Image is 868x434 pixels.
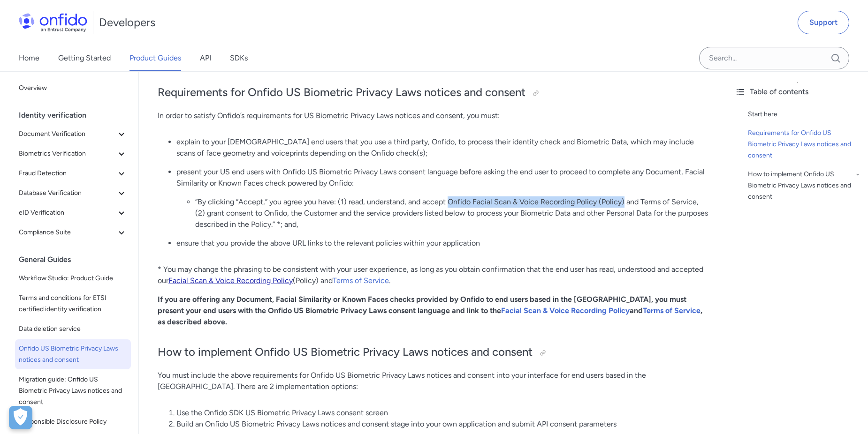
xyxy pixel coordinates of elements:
[168,276,293,285] a: Facial Scan & Voice Recording Policy
[15,223,131,242] button: Compliance Suite
[19,148,116,159] span: Biometrics Verification
[19,374,127,408] span: Migration guide: Onfido US Biometric Privacy Laws notices and consent
[176,136,708,159] p: explain to your [DEMOGRAPHIC_DATA] end users that you use a third party, Onfido, to process their...
[19,250,135,269] div: General Guides
[748,127,860,161] a: Requirements for Onfido US Biometric Privacy Laws notices and consent
[19,45,39,71] a: Home
[19,323,127,335] span: Data deletion service
[158,370,708,392] p: You must include the above requirements for Onfido US Biometric Privacy Laws notices and consent ...
[129,45,181,71] a: Product Guides
[15,339,131,369] a: Onfido US Biometric Privacy Laws notices and consent
[200,45,211,71] a: API
[19,128,116,140] span: Document Verification
[19,343,127,366] span: Onfido US Biometric Privacy Laws notices and consent
[19,106,135,125] div: Identity verification
[15,144,131,163] button: Biometrics Verification
[735,86,860,97] div: Table of contents
[19,227,116,238] span: Compliance Suite
[158,264,708,286] p: * You may change the phrasing to be consistent with your user experience, as long as you obtain c...
[798,11,849,34] a: Support
[19,168,116,179] span: Fraud Detection
[176,419,708,430] li: Build an Onfido US Biometric Privacy Laws notices and consent stage into your own application and...
[748,109,860,120] a: Start here
[15,184,131,202] button: Database Verification
[501,306,630,315] a: Facial Scan & Voice Recording Policy
[9,406,32,429] div: Cookie Preferences
[176,407,708,419] li: Use the Onfido SDK US Biometric Privacy Laws consent screen
[158,85,708,101] h2: Requirements for Onfido US Biometric Privacy Laws notices and consent
[643,306,700,315] a: Terms of Service
[748,169,860,202] a: How to implement Onfido US Biometric Privacy Laws notices and consent
[15,320,131,338] a: Data deletion service
[15,203,131,222] button: eID Verification
[176,166,708,189] p: present your US end users with Onfido US Biometric Privacy Laws consent language before asking th...
[333,276,389,285] a: Terms of Service
[19,207,116,218] span: eID Verification
[15,370,131,412] a: Migration guide: Onfido US Biometric Privacy Laws notices and consent
[99,15,155,30] h1: Developers
[158,344,708,360] h2: How to implement Onfido US Biometric Privacy Laws notices and consent
[15,79,131,97] a: Overview
[58,45,111,71] a: Getting Started
[158,110,708,121] p: In order to satisfy Onfido’s requirements for US Biometric Privacy Laws notices and consent, you ...
[19,273,127,284] span: Workflow Studio: Product Guide
[19,187,116,199] span: Database Verification
[15,164,131,183] button: Fraud Detection
[195,196,708,230] li: “By clicking “Accept,” you agree you have: (1) read, understand, and accept Onfido Facial Scan & ...
[15,125,131,143] button: Document Verification
[176,238,708,249] p: ensure that you provide the above URL links to the relevant policies within your application
[19,82,127,94] span: Overview
[15,269,131,288] a: Workflow Studio: Product Guide
[19,416,127,427] span: Responsible Disclosure Policy
[15,412,131,431] a: Responsible Disclosure Policy
[19,292,127,315] span: Terms and conditions for ETSI certified identity verification
[230,45,248,71] a: SDKs
[19,13,87,32] img: Onfido Logo
[9,406,32,429] button: Open Preferences
[15,289,131,319] a: Terms and conditions for ETSI certified identity verification
[158,295,702,326] strong: If you are offering any Document, Facial Similarity or Known Faces checks provided by Onfido to e...
[699,47,849,69] input: Onfido search input field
